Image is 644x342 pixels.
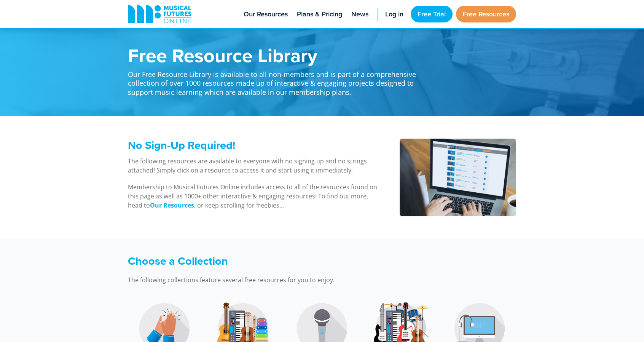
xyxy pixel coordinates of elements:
p: Our Free Resource Library is available to all non-members and is part of a comprehensive collecti... [128,65,425,97]
p: The following collections feature several free resources for you to enjoy. [128,275,425,284]
a: Our Resources [150,201,194,210]
p: Membership to Musical Futures Online includes access to all of the resources found on this page a... [128,182,380,210]
strong: Our Resources [150,201,194,209]
h3: Choose a Collection [128,254,425,268]
span: Our Resources [244,9,288,19]
span: Plans & Pricing [297,9,342,19]
a: Free Resources [456,6,516,22]
span: No Sign-Up Required! [128,137,235,153]
a: Free Trial [411,6,453,22]
h1: Free Resource Library [128,46,425,65]
p: The following resources are available to everyone with no signing up and no strings attached! Sim... [128,157,380,175]
span: Log in [385,9,403,19]
span: News [351,9,368,19]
